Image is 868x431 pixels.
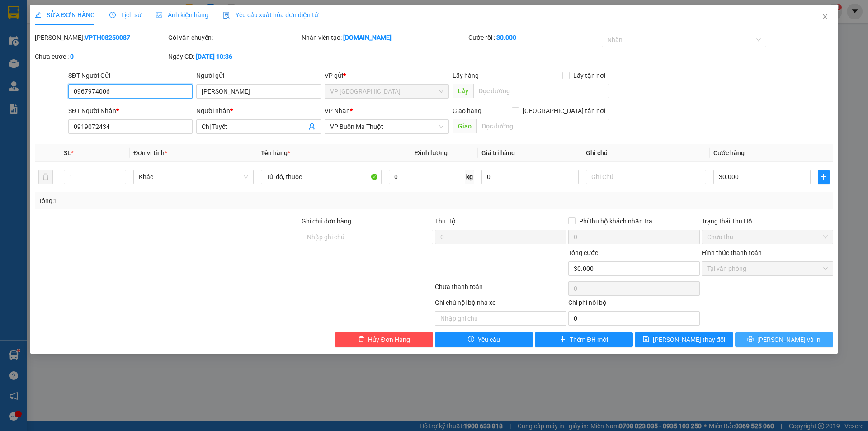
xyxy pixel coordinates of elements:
[325,71,449,81] div: VP gửi
[335,332,433,347] button: deleteHủy Đơn Hàng
[643,336,649,343] span: save
[582,144,710,162] th: Ghi chú
[70,53,74,60] b: 0
[519,106,609,116] span: [GEOGRAPHIC_DATA] tận nơi
[223,12,230,19] img: icon
[196,53,232,60] b: [DATE] 10:36
[261,170,381,184] input: VD: Bàn, Ghế
[478,335,500,345] span: Yêu cầu
[156,11,208,19] span: Ảnh kiện hàng
[747,336,754,343] span: printer
[465,170,474,184] span: kg
[453,72,479,79] span: Lấy hàng
[196,71,321,81] div: Người gửi
[707,262,828,275] span: Tại văn phòng
[68,71,193,81] div: SĐT Người Gửi
[302,218,351,225] label: Ghi chú đơn hàng
[707,230,828,244] span: Chưa thu
[568,298,700,311] div: Chi phí nội bộ
[64,149,71,156] span: SL
[434,282,567,298] div: Chưa thanh toán
[343,34,392,41] b: [DOMAIN_NAME]
[223,11,318,19] span: Yêu cầu xuất hóa đơn điện tử
[812,5,838,30] button: Close
[818,170,830,184] button: plus
[139,170,248,184] span: Khác
[702,216,833,226] div: Trạng thái Thu Hộ
[85,34,130,41] b: VPTH08250087
[473,84,609,98] input: Dọc đường
[196,106,321,116] div: Người nhận
[435,332,533,347] button: exclamation-circleYêu cầu
[735,332,833,347] button: printer[PERSON_NAME] và In
[109,12,116,18] span: clock-circle
[5,5,131,22] li: BB Limousine
[168,52,300,62] div: Ngày GD:
[38,196,335,206] div: Tổng: 1
[38,170,53,184] button: delete
[570,71,609,81] span: Lấy tận nơi
[568,249,598,256] span: Tổng cước
[330,120,443,133] span: VP Buôn Ma Thuột
[576,216,656,226] span: Phí thu hộ khách nhận trả
[133,149,167,156] span: Đơn vị tính
[535,332,633,347] button: plusThêm ĐH mới
[453,119,476,133] span: Giao
[35,12,41,18] span: edit
[481,149,515,156] span: Giá trị hàng
[818,173,829,180] span: plus
[368,335,410,345] span: Hủy Đơn Hàng
[468,33,600,43] div: Cước rồi :
[35,11,95,19] span: SỬA ĐƠN HÀNG
[476,119,609,133] input: Dọc đường
[302,33,467,43] div: Nhân viên tạo:
[68,106,193,116] div: SĐT Người Nhận
[757,335,821,345] span: [PERSON_NAME] và In
[713,149,745,156] span: Cước hàng
[586,170,706,184] input: Ghi Chú
[821,13,829,20] span: close
[453,107,481,114] span: Giao hàng
[496,34,516,41] b: 30.000
[302,230,433,244] input: Ghi chú đơn hàng
[62,38,120,58] li: VP VP Buôn Ma Thuột
[435,298,566,311] div: Ghi chú nội bộ nhà xe
[5,38,62,68] li: VP VP [GEOGRAPHIC_DATA]
[702,249,762,256] label: Hình thức thanh toán
[308,123,316,130] span: user-add
[570,335,608,345] span: Thêm ĐH mới
[468,336,474,343] span: exclamation-circle
[35,33,166,43] div: [PERSON_NAME]:
[453,84,473,98] span: Lấy
[560,336,566,343] span: plus
[109,11,142,19] span: Lịch sử
[635,332,733,347] button: save[PERSON_NAME] thay đổi
[435,311,566,326] input: Nhập ghi chú
[358,336,364,343] span: delete
[156,12,162,18] span: picture
[435,218,456,225] span: Thu Hộ
[325,107,350,114] span: VP Nhận
[653,335,725,345] span: [PERSON_NAME] thay đổi
[261,149,290,156] span: Tên hàng
[415,149,448,156] span: Định lượng
[35,52,166,62] div: Chưa cước :
[62,60,69,66] span: environment
[168,33,300,43] div: Gói vận chuyển:
[330,85,443,98] span: VP Tuy Hòa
